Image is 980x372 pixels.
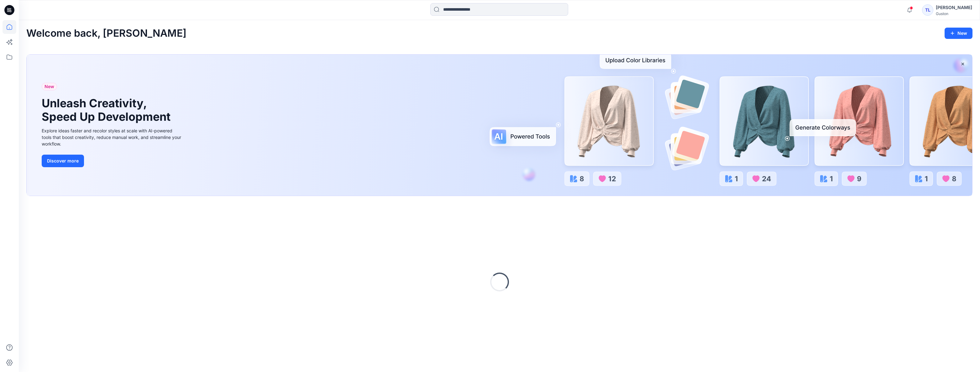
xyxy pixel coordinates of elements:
a: Discover more [42,155,183,167]
button: Discover more [42,155,84,167]
div: TL [922,4,933,16]
h1: Unleash Creativity, Speed Up Development [42,97,173,124]
div: Guston [936,11,972,16]
div: [PERSON_NAME] [936,4,972,11]
div: Explore ideas faster and recolor styles at scale with AI-powered tools that boost creativity, red... [42,127,183,147]
button: New [945,28,972,39]
span: New [45,83,54,90]
h2: Welcome back, [PERSON_NAME] [26,28,186,39]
